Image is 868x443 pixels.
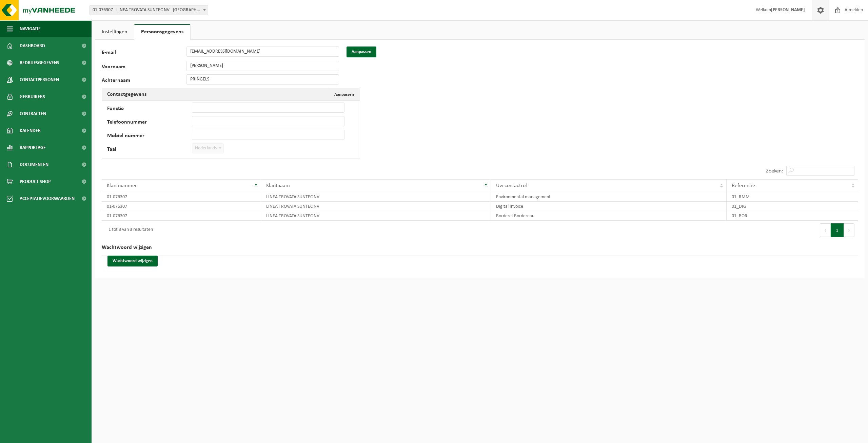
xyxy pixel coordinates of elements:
[20,71,59,88] span: Contactpersonen
[107,256,158,266] button: Wachtwoord wijzigen
[727,192,858,202] td: 01_RMM
[192,143,224,153] span: Nederlands
[107,119,192,126] label: Telefoonnummer
[727,202,858,211] td: 01_DIG
[20,54,59,71] span: Bedrijfsgegevens
[107,133,192,140] label: Mobiel nummer
[107,106,192,113] label: Functie
[102,78,186,85] label: Achternaam
[766,168,783,174] label: Zoeken:
[102,64,186,71] label: Voornaam
[20,190,75,207] span: Acceptatievoorwaarden
[329,88,359,100] button: Aanpassen
[107,147,192,153] label: Taal
[334,92,354,97] span: Aanpassen
[102,50,186,57] label: E-mail
[266,183,290,188] span: Klantnaam
[105,224,153,236] div: 1 tot 3 van 3 resultaten
[820,223,831,237] button: Previous
[20,122,41,139] span: Kalender
[102,202,261,211] td: 01-076307
[844,223,854,237] button: Next
[134,24,190,40] a: Persoonsgegevens
[20,88,45,105] span: Gebruikers
[20,173,51,190] span: Product Shop
[261,211,491,221] td: LINEA TROVATA SUNTEC NV
[491,192,727,202] td: Environmental management
[90,5,208,15] span: 01-076307 - LINEA TROVATA SUNTEC NV - LOKEREN
[102,211,261,221] td: 01-076307
[186,47,339,57] input: E-mail
[107,183,137,188] span: Klantnummer
[102,192,261,202] td: 01-076307
[491,202,727,211] td: Digital Invoice
[347,47,376,57] button: Aanpassen
[732,183,755,188] span: Referentie
[20,20,41,37] span: Navigatie
[102,88,152,100] h2: Contactgegevens
[20,37,45,54] span: Dashboard
[102,240,858,256] h2: Wachtwoord wijzigen
[496,183,527,188] span: Uw contactrol
[95,24,134,40] a: Instellingen
[771,7,805,13] strong: [PERSON_NAME]
[261,202,491,211] td: LINEA TROVATA SUNTEC NV
[20,139,46,156] span: Rapportage
[831,223,844,237] button: 1
[90,5,208,15] span: 01-076307 - LINEA TROVATA SUNTEC NV - LOKEREN
[727,211,858,221] td: 01_BOR
[261,192,491,202] td: LINEA TROVATA SUNTEC NV
[20,156,48,173] span: Documenten
[491,211,727,221] td: Borderel-Bordereau
[20,105,46,122] span: Contracten
[192,144,223,153] span: Nederlands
